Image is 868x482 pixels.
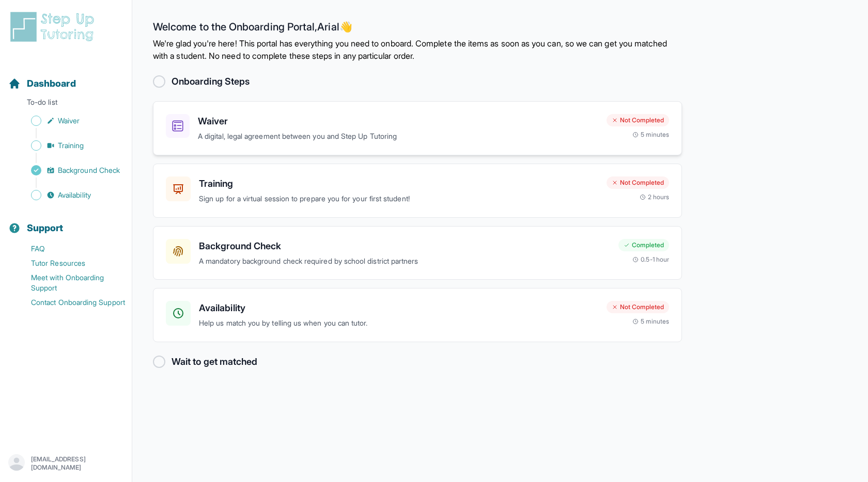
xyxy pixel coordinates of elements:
[640,193,670,201] div: 2 hours
[198,114,598,128] h3: Waiver
[199,301,598,315] h3: Availability
[199,317,598,329] p: Help us match you by telling us when you can tutor.
[8,114,132,128] a: Waiver
[199,176,598,191] h3: Training
[8,76,76,91] a: Dashboard
[607,176,669,189] div: Not Completed
[27,76,76,91] span: Dashboard
[607,114,669,126] div: Not Completed
[8,270,132,295] a: Meet with Onboarding Support
[199,255,610,267] p: A mandatory background check required by school district partners
[153,21,682,37] h2: Welcome to the Onboarding Portal, Arial 👋
[8,188,132,202] a: Availability
[632,131,669,139] div: 5 minutes
[632,255,669,264] div: 0.5-1 hour
[4,204,128,239] button: Support
[31,455,123,472] p: [EMAIL_ADDRESS][DOMAIN_NAME]
[153,101,682,155] a: WaiverA digital, legal agreement between you and Step Up TutoringNot Completed5 minutes
[4,97,128,111] p: To-do list
[172,355,257,369] h2: Wait to get matched
[58,116,80,126] span: Waiver
[58,190,91,200] span: Availability
[8,10,100,43] img: logo
[618,239,669,251] div: Completed
[58,165,120,175] span: Background Check
[607,301,669,313] div: Not Completed
[198,131,598,142] p: A digital, legal agreement between you and Step Up Tutoring
[153,37,682,62] p: We're glad you're here! This portal has everything you need to onboard. Complete the items as soo...
[8,295,132,310] a: Contact Onboarding Support
[8,256,132,270] a: Tutor Resources
[8,242,132,256] a: FAQ
[632,317,669,326] div: 5 minutes
[199,239,610,253] h3: Background Check
[8,138,132,153] a: Training
[172,74,250,89] h2: Onboarding Steps
[153,226,682,280] a: Background CheckA mandatory background check required by school district partnersCompleted0.5-1 hour
[8,454,123,473] button: [EMAIL_ADDRESS][DOMAIN_NAME]
[153,164,682,218] a: TrainingSign up for a virtual session to prepare you for your first student!Not Completed2 hours
[58,140,84,151] span: Training
[4,60,128,95] button: Dashboard
[8,163,132,178] a: Background Check
[199,193,598,205] p: Sign up for a virtual session to prepare you for your first student!
[153,288,682,342] a: AvailabilityHelp us match you by telling us when you can tutor.Not Completed5 minutes
[27,221,64,235] span: Support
